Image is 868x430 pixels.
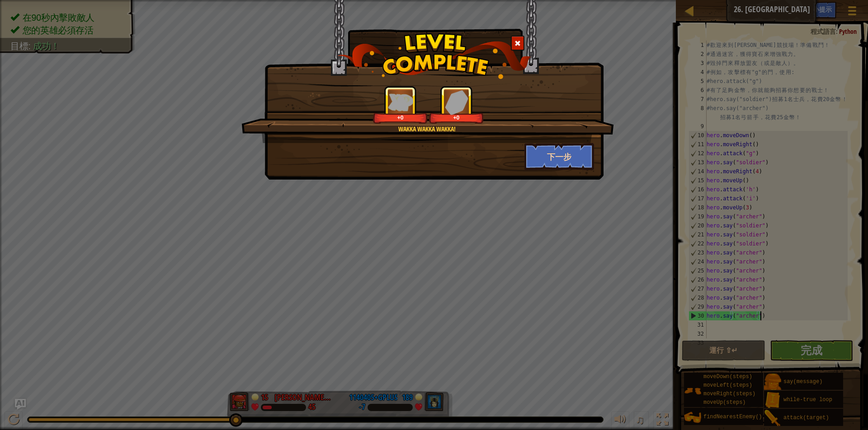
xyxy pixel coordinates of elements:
button: 下一步 [524,143,594,170]
img: reward_icon_xp.png [388,93,413,111]
div: +0 [431,114,482,121]
div: +0 [375,114,426,121]
img: reward_icon_gems.png [445,90,468,115]
div: Wakka wakka wakka! [284,125,570,134]
img: level_complete.png [337,33,531,79]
